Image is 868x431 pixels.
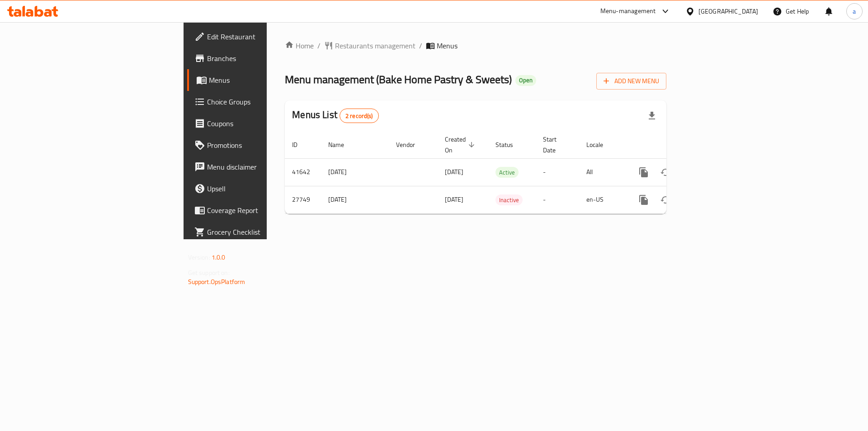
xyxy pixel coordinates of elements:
[207,53,321,64] span: Branches
[853,6,856,16] span: a
[495,167,519,178] div: Active
[285,40,666,51] nav: breadcrumb
[340,109,379,123] div: Total records count
[445,194,463,205] span: [DATE]
[495,167,519,178] span: Active
[292,139,309,150] span: ID
[579,158,626,186] td: All
[292,108,378,123] h2: Menus List
[324,40,415,51] a: Restaurants management
[633,189,655,211] button: more
[515,75,536,86] div: Open
[641,105,663,127] div: Export file
[445,134,477,156] span: Created On
[187,69,329,91] a: Menus
[207,96,321,107] span: Choice Groups
[207,140,321,151] span: Promotions
[586,139,615,150] span: Locale
[187,221,329,243] a: Grocery Checklist
[655,161,676,183] button: Change Status
[207,161,321,172] span: Menu disclaimer
[596,73,666,90] button: Add New Menu
[207,183,321,194] span: Upsell
[212,251,226,263] span: 1.0.0
[604,76,659,87] span: Add New Menu
[340,112,378,120] span: 2 record(s)
[633,161,655,183] button: more
[188,251,210,263] span: Version:
[187,47,329,69] a: Branches
[445,166,463,178] span: [DATE]
[328,139,356,150] span: Name
[495,194,523,205] div: Inactive
[187,156,329,178] a: Menu disclaimer
[698,6,758,16] div: [GEOGRAPHIC_DATA]
[187,199,329,221] a: Coverage Report
[207,118,321,129] span: Coupons
[536,186,579,213] td: -
[321,186,389,213] td: [DATE]
[515,76,536,84] span: Open
[207,227,321,237] span: Grocery Checklist
[187,134,329,156] a: Promotions
[285,69,512,90] span: Menu management ( Bake Home Pastry & Sweets )
[187,91,329,113] a: Choice Groups
[626,131,727,159] th: Actions
[188,276,245,288] a: Support.OpsPlatform
[495,195,523,205] span: Inactive
[536,158,579,186] td: -
[209,75,321,85] span: Menus
[495,139,525,150] span: Status
[335,40,415,51] span: Restaurants management
[207,31,321,42] span: Edit Restaurant
[600,6,656,17] div: Menu-management
[655,189,676,211] button: Change Status
[419,40,422,51] li: /
[187,113,329,134] a: Coupons
[188,267,230,279] span: Get support on:
[187,26,329,47] a: Edit Restaurant
[285,131,727,214] table: enhanced table
[207,205,321,216] span: Coverage Report
[187,178,329,199] a: Upsell
[396,139,427,150] span: Vendor
[437,40,458,51] span: Menus
[579,186,626,213] td: en-US
[321,158,389,186] td: [DATE]
[543,134,568,156] span: Start Date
